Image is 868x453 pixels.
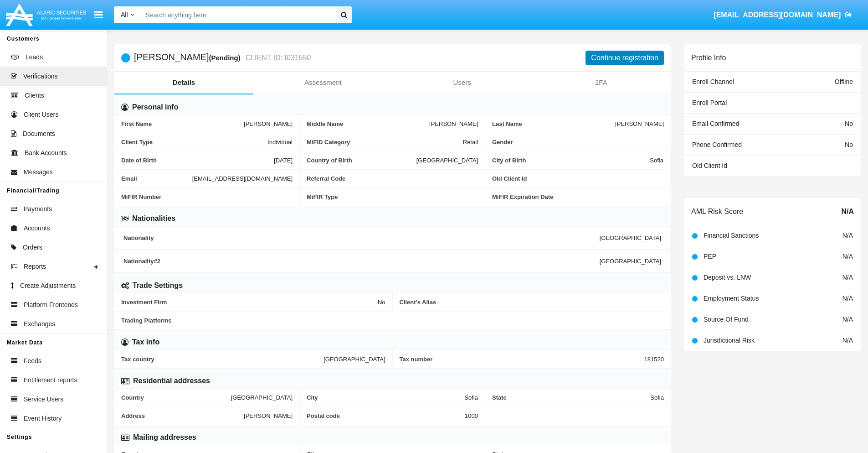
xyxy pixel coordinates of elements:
[134,52,311,63] h5: [PERSON_NAME]
[192,175,293,182] span: [EMAIL_ADDRESS][DOMAIN_NAME]
[141,6,333,23] input: Search
[121,412,244,419] span: Address
[650,394,664,401] span: Sofia
[114,10,141,20] a: All
[24,395,63,404] span: Service Users
[400,356,644,363] span: Tax number
[23,129,55,139] span: Documents
[532,72,671,94] a: 2FA
[644,356,664,363] span: 181520
[692,141,742,148] span: Phone Confirmed
[24,167,53,177] span: Messages
[121,317,664,324] span: Trading Platforms
[24,204,52,214] span: Payments
[24,319,55,329] span: Exchanges
[492,157,650,164] span: City of Birth
[704,316,749,323] span: Source Of Fund
[586,51,664,65] button: Continue registration
[25,91,44,100] span: Clients
[267,139,293,146] span: Individual
[244,412,293,419] span: [PERSON_NAME]
[5,1,87,28] img: Logo image
[121,299,378,306] span: Investment Firm
[845,120,853,127] span: No
[24,300,78,310] span: Platform Frontends
[704,232,759,239] span: Financial Sanctions
[24,224,50,233] span: Accounts
[123,234,600,241] span: Nationality
[464,394,478,401] span: Sofia
[324,356,385,363] span: [GEOGRAPHIC_DATA]
[416,157,478,164] span: [GEOGRAPHIC_DATA]
[23,243,42,252] span: Orders
[492,175,663,182] span: Old Client Id
[704,337,755,344] span: Jurisdictional Risk
[133,432,196,443] h6: Mailing addresses
[121,11,128,18] span: All
[835,78,853,85] span: Offline
[492,120,615,127] span: Last Name
[600,234,661,241] span: [GEOGRAPHIC_DATA]
[429,120,478,127] span: [PERSON_NAME]
[307,193,478,200] span: MiFIR Type
[123,258,600,265] span: Nationality #2
[691,53,726,62] h6: Profile Info
[691,207,743,216] h6: AML Risk Score
[307,412,465,419] span: Postal code
[492,193,664,200] span: MiFIR Expiration Date
[274,157,293,164] span: [DATE]
[841,206,854,217] span: N/A
[307,175,478,182] span: Referral Code
[114,72,253,94] a: Details
[492,139,664,146] span: Gender
[25,148,67,158] span: Bank Accounts
[692,99,727,106] span: Enroll Portal
[650,157,663,164] span: Sofia
[132,213,175,224] h6: Nationalities
[231,394,293,401] span: [GEOGRAPHIC_DATA]
[692,120,739,127] span: Email Confirmed
[132,337,159,347] h6: Tax info
[704,253,716,260] span: PEP
[600,258,661,265] span: [GEOGRAPHIC_DATA]
[709,2,857,28] a: [EMAIL_ADDRESS][DOMAIN_NAME]
[20,281,76,291] span: Create Adjustments
[842,295,853,302] span: N/A
[209,52,243,63] div: (Pending)
[121,394,231,401] span: Country
[243,54,311,62] small: CLIENT ID: I031550
[307,120,429,127] span: Middle Name
[121,356,324,363] span: Tax country
[842,337,853,344] span: N/A
[24,414,62,423] span: Event History
[378,299,385,306] span: No
[244,120,293,127] span: [PERSON_NAME]
[24,262,46,271] span: Reports
[393,72,532,94] a: Users
[121,139,267,146] span: Client Type
[121,193,293,200] span: MiFIR Number
[132,102,178,112] h6: Personal info
[24,375,77,385] span: Entitlement reports
[845,141,853,148] span: No
[253,72,392,94] a: Assessment
[465,412,478,419] span: 1000
[704,274,751,281] span: Deposit vs. LNW
[714,11,841,19] span: [EMAIL_ADDRESS][DOMAIN_NAME]
[23,72,57,81] span: Verifications
[121,120,244,127] span: First Name
[121,175,192,182] span: Email
[307,157,416,164] span: Country of Birth
[704,295,759,302] span: Employment Status
[121,157,274,164] span: Date of Birth
[24,356,41,366] span: Feeds
[692,78,734,85] span: Enroll Channel
[842,253,853,260] span: N/A
[463,139,478,146] span: Retail
[615,120,664,127] span: [PERSON_NAME]
[400,299,664,306] span: Client’s Alias
[692,162,727,169] span: Old Client Id
[492,394,650,401] span: State
[307,139,463,146] span: MiFID Category
[133,376,210,386] h6: Residential addresses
